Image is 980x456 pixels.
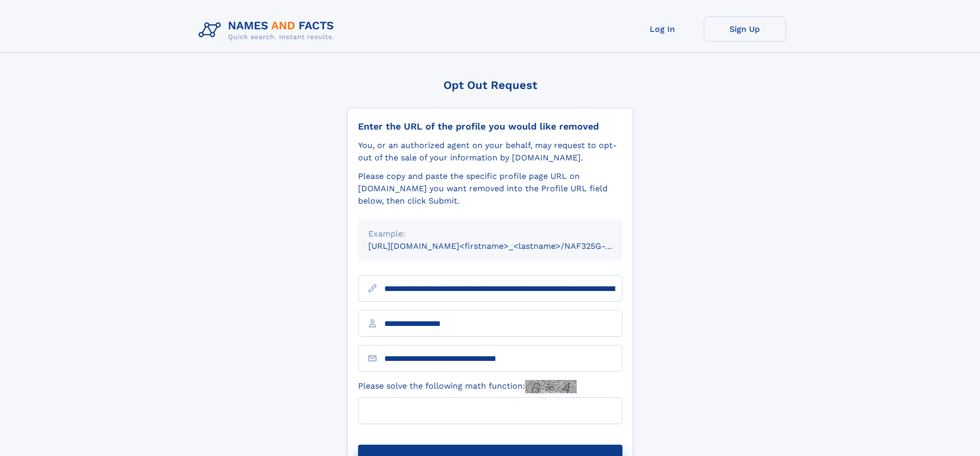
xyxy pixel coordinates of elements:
[358,380,577,393] label: Please solve the following math function:
[621,16,704,42] a: Log In
[368,241,642,251] small: [URL][DOMAIN_NAME]<firstname>_<lastname>/NAF325G-xxxxxxxx
[194,16,343,44] img: Logo Names and Facts
[347,79,633,92] div: Opt Out Request
[358,121,622,132] div: Enter the URL of the profile you would like removed
[358,170,622,207] div: Please copy and paste the specific profile page URL on [DOMAIN_NAME] you want removed into the Pr...
[368,228,612,240] div: Example:
[358,139,622,164] div: You, or an authorized agent on your behalf, may request to opt-out of the sale of your informatio...
[704,16,786,42] a: Sign Up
